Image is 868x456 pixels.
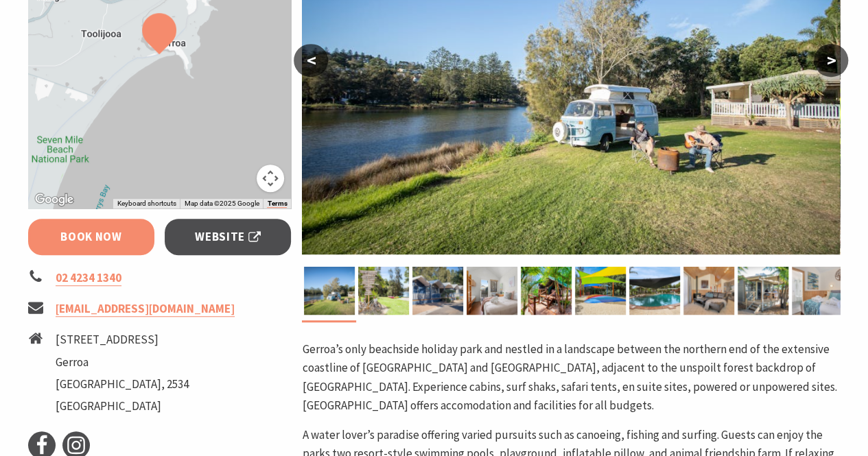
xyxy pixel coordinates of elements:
img: Beachside Pool [629,267,680,315]
a: [EMAIL_ADDRESS][DOMAIN_NAME] [56,301,235,317]
img: shack 2 [467,267,517,315]
img: jumping pillow [575,267,626,315]
a: Open this area in Google Maps (opens a new window) [32,191,77,208]
li: [STREET_ADDRESS] [56,331,189,349]
p: Gerroa’s only beachside holiday park and nestled in a landscape between the northern end of the e... [302,340,840,415]
button: Keyboard shortcuts [117,199,176,208]
img: Couple on cabin deck at Seven Mile Beach Holiday Park [738,267,788,315]
img: Welcome to Seven Mile Beach Holiday Park [358,267,409,315]
button: Map camera controls [257,165,284,192]
li: Gerroa [56,353,189,372]
span: Map data ©2025 Google [184,200,259,207]
img: Combi Van, Camping, Caravanning, Sites along Crooked River at Seven Mile Beach Holiday Park [304,267,355,315]
img: fireplace [683,267,734,315]
a: Book Now [28,219,155,255]
a: Website [165,219,292,255]
img: cabin bedroom [792,267,843,315]
a: Terms (opens in new tab) [267,200,287,208]
span: Website [195,228,261,246]
button: < [294,44,328,77]
li: [GEOGRAPHIC_DATA], 2534 [56,375,189,394]
button: > [814,44,848,77]
li: [GEOGRAPHIC_DATA] [56,397,189,416]
img: Google [32,191,77,208]
img: Safari Tents at Seven Mile Beach Holiday Park [521,267,572,315]
a: 02 4234 1340 [56,270,121,286]
img: Surf shak [412,267,463,315]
